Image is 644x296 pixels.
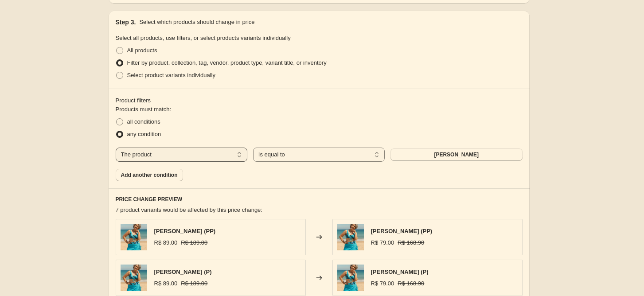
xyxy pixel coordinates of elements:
[398,279,424,288] strike: R$ 168.90
[127,59,327,66] span: Filter by product, collection, tag, vendor, product type, variant title, or inventory
[121,224,147,250] img: 4_311fc0ea-7dc0-4c2a-9999-ba9d061062aa_80x.png
[116,35,291,41] span: Select all products, use filters, or select products variants individually
[371,238,394,247] div: R$ 79.00
[154,228,216,234] span: [PERSON_NAME] (PP)
[121,171,178,179] span: Add another condition
[337,224,364,250] img: 4_311fc0ea-7dc0-4c2a-9999-ba9d061062aa_80x.png
[181,279,207,288] strike: R$ 189.00
[139,18,254,27] p: Select which products should change in price
[434,151,479,158] span: [PERSON_NAME]
[154,238,178,247] div: R$ 89.00
[127,131,161,137] span: any condition
[116,106,172,113] span: Products must match:
[337,265,364,291] img: 4_311fc0ea-7dc0-4c2a-9999-ba9d061062aa_80x.png
[398,238,424,247] strike: R$ 168.90
[116,196,523,203] h6: PRICE CHANGE PREVIEW
[371,269,429,275] span: [PERSON_NAME] (P)
[127,118,160,125] span: all conditions
[116,169,183,181] button: Add another condition
[181,238,207,247] strike: R$ 189.00
[121,265,147,291] img: 4_311fc0ea-7dc0-4c2a-9999-ba9d061062aa_80x.png
[116,206,262,213] span: 7 product variants would be affected by this price change:
[390,148,522,161] button: Biquíni Aracruz
[116,18,136,27] h2: Step 3.
[154,279,178,288] div: R$ 89.00
[154,269,212,275] span: [PERSON_NAME] (P)
[371,279,394,288] div: R$ 79.00
[127,47,157,54] span: All products
[371,228,433,234] span: [PERSON_NAME] (PP)
[116,96,523,105] div: Product filters
[127,72,215,78] span: Select product variants individually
